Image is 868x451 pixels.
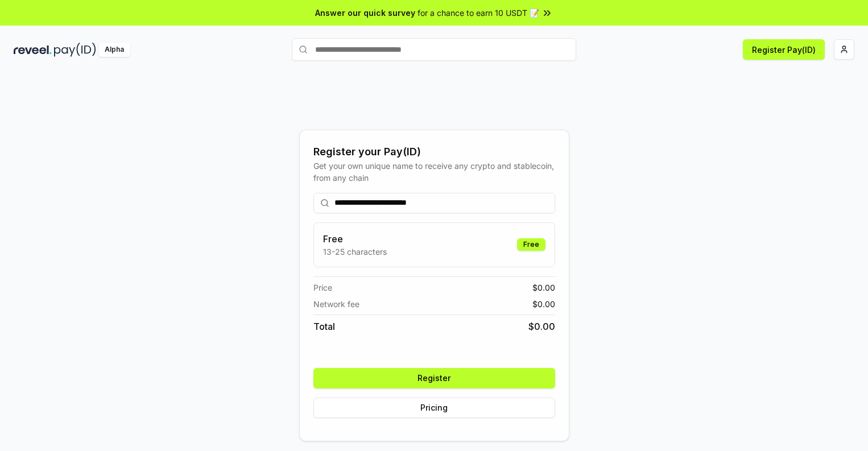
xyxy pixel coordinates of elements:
[313,160,555,184] div: Get your own unique name to receive any crypto and stablecoin, from any chain
[313,298,359,310] span: Network fee
[418,7,539,19] span: for a chance to earn 10 USDT 📝
[313,320,335,333] span: Total
[313,398,555,418] button: Pricing
[517,238,545,251] div: Free
[532,282,555,293] span: $ 0.00
[532,298,555,310] span: $ 0.00
[313,144,555,160] div: Register your Pay(ID)
[315,7,415,19] span: Answer our quick survey
[323,232,387,246] h3: Free
[14,43,52,57] img: reveel_dark
[743,39,825,60] button: Register Pay(ID)
[54,43,96,57] img: pay_id
[313,282,332,293] span: Price
[98,43,130,57] div: Alpha
[323,246,387,258] p: 13-25 characters
[313,368,555,388] button: Register
[528,320,555,333] span: $ 0.00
